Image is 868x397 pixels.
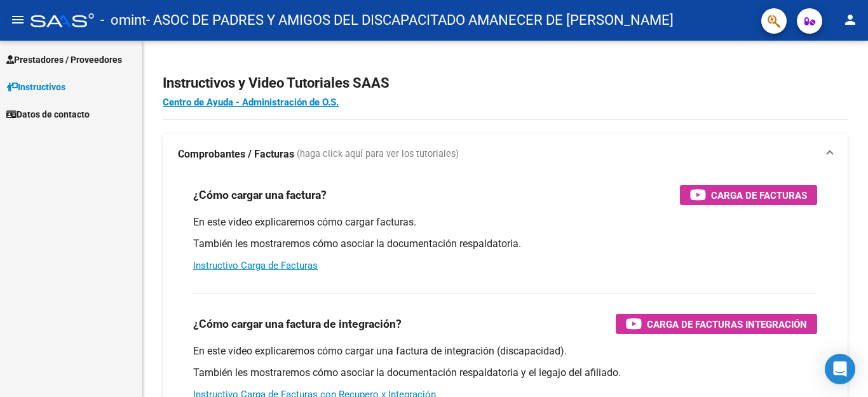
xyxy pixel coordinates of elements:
[616,314,817,334] button: Carga de Facturas Integración
[193,237,817,251] p: También les mostraremos cómo asociar la documentación respaldatoria.
[100,6,146,34] span: - omint
[6,53,122,67] span: Prestadores / Proveedores
[193,186,327,204] h3: ¿Cómo cargar una factura?
[711,187,807,203] span: Carga de Facturas
[647,316,807,332] span: Carga de Facturas Integración
[297,147,459,161] span: (haga click aquí para ver los tutoriales)
[193,215,817,229] p: En este video explicaremos cómo cargar facturas.
[6,107,90,121] span: Datos de contacto
[825,354,855,384] div: Open Intercom Messenger
[843,12,858,27] mat-icon: person
[193,315,402,333] h3: ¿Cómo cargar una factura de integración?
[193,260,318,271] a: Instructivo Carga de Facturas
[146,6,674,34] span: - ASOC DE PADRES Y AMIGOS DEL DISCAPACITADO AMANECER DE [PERSON_NAME]
[10,12,25,27] mat-icon: menu
[193,366,817,380] p: También les mostraremos cómo asociar la documentación respaldatoria y el legajo del afiliado.
[163,97,339,108] a: Centro de Ayuda - Administración de O.S.
[193,344,817,358] p: En este video explicaremos cómo cargar una factura de integración (discapacidad).
[178,147,294,161] strong: Comprobantes / Facturas
[163,71,848,95] h2: Instructivos y Video Tutoriales SAAS
[6,80,65,94] span: Instructivos
[163,134,848,175] mat-expansion-panel-header: Comprobantes / Facturas (haga click aquí para ver los tutoriales)
[680,185,817,205] button: Carga de Facturas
